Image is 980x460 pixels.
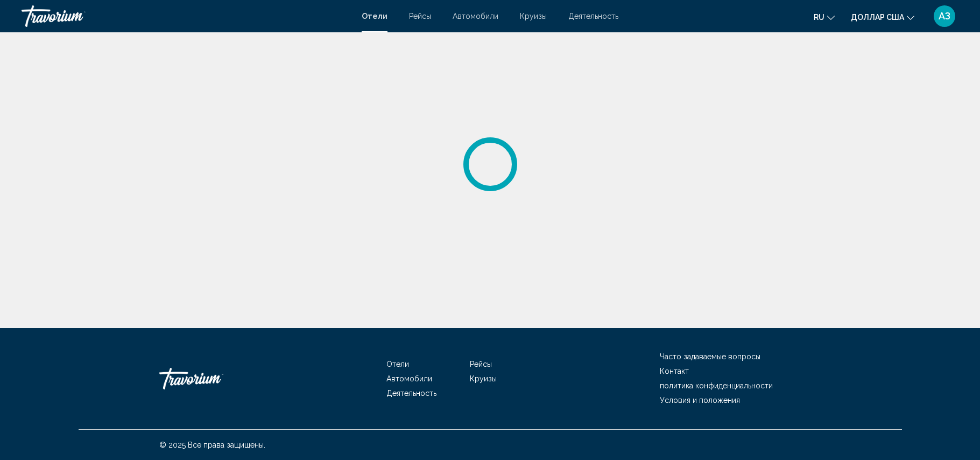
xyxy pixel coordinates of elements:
[453,12,498,20] a: Автомобили
[851,9,914,25] button: Изменить валюту
[660,352,760,361] a: Часто задаваемые вопросы
[939,10,950,22] font: АЗ
[851,13,904,22] font: доллар США
[930,5,958,27] button: Меню пользователя
[660,396,740,405] a: Условия и положения
[386,360,409,368] a: Отели
[159,441,265,449] font: © 2025 Все права защищены.
[814,13,824,22] font: ru
[409,12,431,20] a: Рейсы
[568,12,618,20] a: Деятельность
[386,389,436,398] a: Деятельность
[660,381,773,390] a: политика конфиденциальности
[362,12,387,20] a: Отели
[159,363,267,395] a: Травориум
[386,374,432,383] a: Автомобили
[814,9,835,25] button: Изменить язык
[470,360,492,368] a: Рейсы
[470,374,497,383] a: Круизы
[22,5,351,27] a: Травориум
[520,12,547,20] a: Круизы
[660,367,689,375] a: Контакт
